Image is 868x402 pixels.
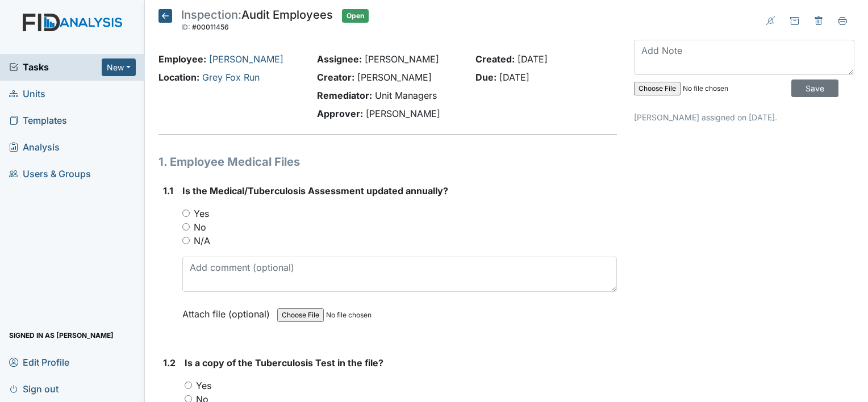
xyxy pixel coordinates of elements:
button: New [102,58,136,76]
input: Yes [182,210,190,217]
label: 1.1 [163,184,173,198]
input: No [182,223,190,231]
span: Is a copy of the Tuberculosis Test in the file? [185,357,383,368]
strong: Creator: [317,72,354,83]
label: No [194,220,206,234]
span: ID: [181,23,190,31]
div: Audit Employees [181,9,333,34]
span: Open [342,9,369,23]
span: Templates [9,112,67,129]
strong: Assignee: [317,53,362,65]
p: [PERSON_NAME] assigned on [DATE]. [634,111,854,123]
strong: Created: [475,53,515,65]
label: N/A [194,234,210,248]
span: Is the Medical/Tuberculosis Assessment updated annually? [182,185,448,196]
h1: 1. Employee Medical Files [158,153,617,170]
span: [PERSON_NAME] [366,108,440,119]
label: Attach file (optional) [182,301,274,321]
strong: Remediator: [317,90,372,101]
input: Yes [185,382,192,389]
label: Yes [194,207,209,220]
span: [PERSON_NAME] [357,72,432,83]
label: 1.2 [163,356,176,370]
strong: Location: [158,72,199,83]
span: Units [9,85,45,103]
a: Grey Fox Run [202,72,260,83]
span: #00011456 [192,23,229,31]
span: Unit Managers [375,90,437,101]
span: Edit Profile [9,353,69,371]
a: Tasks [9,60,102,74]
input: N/A [182,237,190,244]
strong: Due: [475,72,496,83]
a: [PERSON_NAME] [209,53,283,65]
label: Yes [196,379,211,392]
span: [DATE] [499,72,529,83]
input: Save [791,79,838,97]
span: [DATE] [518,53,548,65]
span: Users & Groups [9,165,91,183]
span: Analysis [9,139,60,156]
span: Signed in as [PERSON_NAME] [9,326,114,344]
span: Sign out [9,380,59,397]
strong: Employee: [158,53,206,65]
span: Inspection: [181,8,241,22]
strong: Approver: [317,108,363,119]
span: [PERSON_NAME] [365,53,439,65]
